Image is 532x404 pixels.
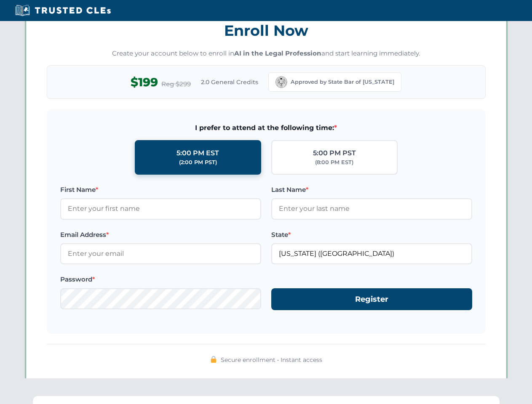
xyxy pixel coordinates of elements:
[271,185,472,195] label: Last Name
[210,356,217,363] img: 🔒
[271,230,472,240] label: State
[179,158,217,167] div: (2:00 PM PST)
[271,198,472,219] input: Enter your last name
[176,148,219,159] div: 5:00 PM EST
[313,148,356,159] div: 5:00 PM PST
[60,198,261,219] input: Enter your first name
[271,288,472,311] button: Register
[47,49,486,58] p: Create your account below to enroll in and start learning immediately.
[13,4,113,17] img: Trusted CLEs
[60,274,261,284] label: Password
[234,49,321,57] strong: AI in the Legal Profession
[60,185,261,195] label: First Name
[221,355,322,364] span: Secure enrollment • Instant access
[131,73,158,92] span: $199
[60,230,261,240] label: Email Address
[60,243,261,264] input: Enter your email
[275,76,287,88] img: California Bar
[47,17,486,44] h3: Enroll Now
[60,122,472,133] span: I prefer to attend at the following time:
[315,158,353,167] div: (8:00 PM EST)
[161,79,191,89] span: Reg $299
[291,78,394,86] span: Approved by State Bar of [US_STATE]
[271,243,472,264] input: California (CA)
[201,77,258,87] span: 2.0 General Credits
